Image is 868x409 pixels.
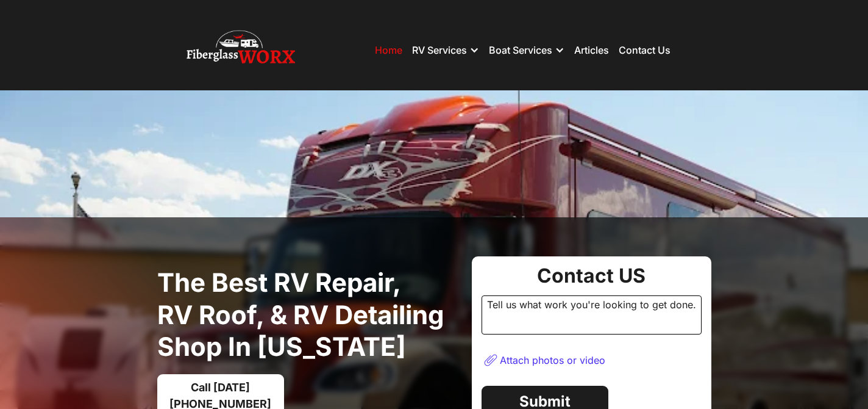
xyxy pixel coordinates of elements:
[500,354,605,366] div: Attach photos or video
[412,44,467,56] div: RV Services
[482,266,702,286] div: Contact US
[412,32,479,68] div: RV Services
[619,44,671,56] a: Contact Us
[482,295,702,335] div: Tell us what work you're looking to get done.
[375,44,402,56] a: Home
[489,44,552,56] div: Boat Services
[489,32,564,68] div: Boat Services
[157,267,462,363] h1: The best RV Repair, RV Roof, & RV Detailing Shop in [US_STATE]
[574,44,609,56] a: Articles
